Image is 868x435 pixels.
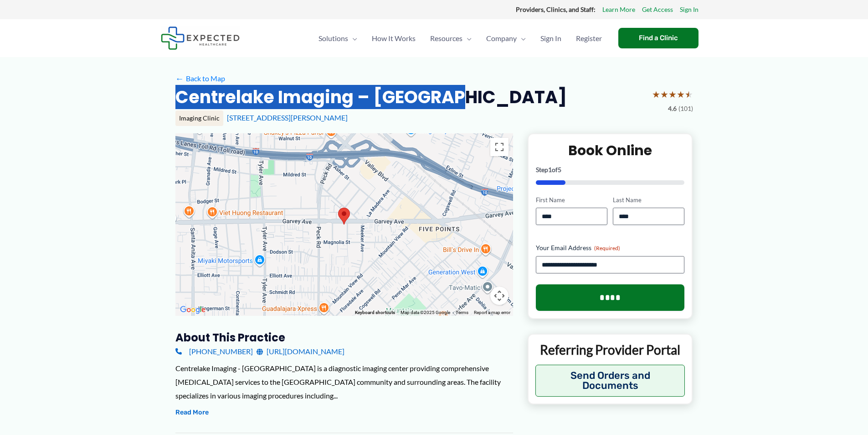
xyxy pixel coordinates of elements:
[318,22,348,54] span: Solutions
[536,243,685,252] label: Your Email Address
[516,5,596,13] strong: Providers, Clinics, and Staff:
[462,22,472,54] span: Menu Toggle
[536,196,607,204] label: First Name
[668,86,677,103] span: ★
[536,142,685,159] h2: Book Online
[680,4,699,16] a: Sign In
[486,22,517,54] span: Company
[558,166,561,173] span: 5
[536,167,685,173] p: Step of
[535,365,685,397] button: Send Orders and Documents
[430,22,462,54] span: Resources
[652,86,660,103] span: ★
[175,330,513,345] h3: About this practice
[355,309,395,316] button: Keyboard shortcuts
[668,103,677,115] span: 4.6
[479,22,533,54] a: CompanyMenu Toggle
[677,86,685,103] span: ★
[311,22,365,54] a: SolutionsMenu Toggle
[175,74,184,83] span: ←
[175,110,223,126] div: Imaging Clinic
[423,22,479,54] a: ResourcesMenu Toggle
[490,138,508,156] button: Toggle fullscreen view
[227,113,348,122] a: [STREET_ADDRESS][PERSON_NAME]
[175,345,253,358] a: [PHONE_NUMBER]
[311,22,609,54] nav: Primary Site Navigation
[365,22,423,54] a: How It Works
[456,310,468,315] a: Terms (opens in new tab)
[569,22,609,54] a: Register
[642,4,673,16] a: Get Access
[474,310,510,315] a: Report a map error
[618,28,699,48] a: Find a Clinic
[533,22,569,54] a: Sign In
[175,72,225,85] a: ←Back to Map
[175,86,567,108] h2: Centrelake Imaging – [GEOGRAPHIC_DATA]
[613,196,684,204] label: Last Name
[602,4,635,16] a: Learn More
[678,103,693,115] span: (101)
[401,310,450,315] span: Map data ©2025 Google
[178,304,208,316] a: Open this area in Google Maps (opens a new window)
[372,22,416,54] span: How It Works
[257,345,344,358] a: [URL][DOMAIN_NAME]
[348,22,357,54] span: Menu Toggle
[535,341,685,358] p: Referring Provider Portal
[548,166,552,173] span: 1
[161,26,240,50] img: Expected Healthcare Logo - side, dark font, small
[594,245,620,252] span: (Required)
[175,407,209,418] button: Read More
[175,362,513,402] div: Centrelake Imaging - [GEOGRAPHIC_DATA] is a diagnostic imaging center providing comprehensive [ME...
[685,86,693,103] span: ★
[178,304,208,316] img: Google
[490,287,508,305] button: Map camera controls
[540,22,561,54] span: Sign In
[660,86,668,103] span: ★
[576,22,602,54] span: Register
[517,22,526,54] span: Menu Toggle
